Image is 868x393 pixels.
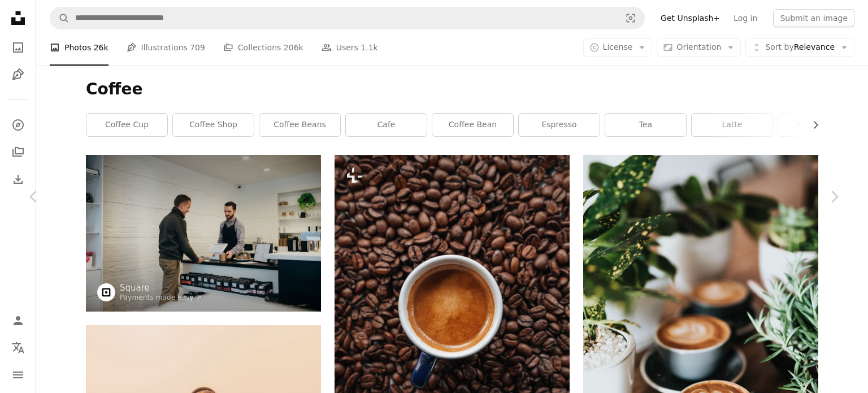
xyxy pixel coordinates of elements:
[778,114,859,136] a: iced coffee
[765,42,793,51] span: Sort by
[120,293,202,301] a: Payments made easy ↗
[120,282,202,293] a: Square
[284,41,303,54] span: 206k
[50,7,645,29] form: Find visuals sitewide
[773,9,854,27] button: Submit an image
[676,42,721,51] span: Orientation
[322,29,378,66] a: Users 1.1k
[657,38,741,57] button: Orientation
[7,36,29,59] a: Photos
[745,38,854,57] button: Sort byRelevance
[765,42,835,53] span: Relevance
[603,42,633,51] span: License
[173,114,254,136] a: coffee shop
[361,41,377,54] span: 1.1k
[190,41,205,54] span: 709
[50,7,70,29] button: Search Unsplash
[654,9,727,27] a: Get Unsplash+
[127,29,205,66] a: Illustrations 709
[800,142,868,251] a: Next
[86,79,818,100] h1: Coffee
[7,309,29,332] a: Log in / Sign up
[86,114,167,136] a: coffee cup
[583,326,818,336] a: shallow focus photography of coffee late in mug on table
[7,336,29,359] button: Language
[86,155,321,312] img: man buying item in shop
[259,114,340,136] a: coffee beans
[7,63,29,86] a: Illustrations
[7,114,29,136] a: Explore
[605,114,686,136] a: tea
[86,228,321,238] a: man buying item in shop
[346,114,427,136] a: cafe
[617,7,644,29] button: Visual search
[7,364,29,386] button: Menu
[7,141,29,163] a: Collections
[432,114,513,136] a: coffee bean
[692,114,772,136] a: latte
[335,302,570,312] a: a cup of coffee sitting on top of a pile of coffee beans
[727,9,764,27] a: Log in
[805,114,818,136] button: scroll list to the right
[97,283,115,301] img: Go to Square's profile
[519,114,600,136] a: espresso
[583,38,653,57] button: License
[223,29,303,66] a: Collections 206k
